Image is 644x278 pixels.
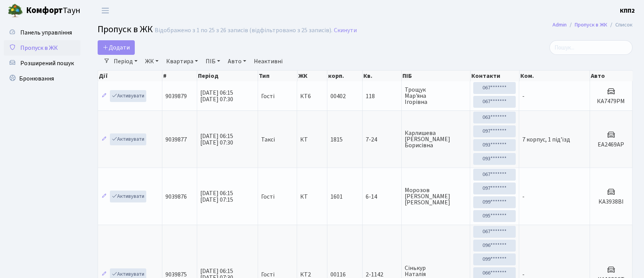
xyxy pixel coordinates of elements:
[549,40,633,55] input: Пошук...
[327,71,363,81] th: корп.
[200,189,233,204] span: [DATE] 06:15 [DATE] 07:15
[405,87,467,105] span: Трощук Мар'яна Ігорівна
[552,21,567,29] a: Admin
[142,55,162,68] a: ЖК
[163,55,201,68] a: Квартира
[300,93,324,99] span: КТ6
[593,198,629,206] h5: КА3938ВІ
[261,93,275,99] span: Гості
[20,44,58,52] span: Пропуск в ЖК
[203,55,223,68] a: ПІБ
[297,71,327,81] th: ЖК
[593,141,629,148] h5: ЕА2469АР
[261,194,275,200] span: Гості
[541,17,644,33] nav: breadcrumb
[366,271,398,278] span: 2-1142
[165,92,187,100] span: 9039879
[593,98,629,105] h5: КА7479РМ
[300,194,324,200] span: КТ
[165,135,187,144] span: 9039877
[110,90,146,102] a: Активувати
[20,28,72,37] span: Панель управління
[405,130,467,148] span: Карлишева [PERSON_NAME] Борисівна
[4,71,80,86] a: Бронювання
[110,191,146,202] a: Активувати
[4,56,80,71] a: Розширений пошук
[197,71,258,81] th: Період
[96,4,115,17] button: Переключити навігацію
[261,137,275,143] span: Таксі
[620,7,635,15] b: КПП2
[19,74,54,83] span: Бронювання
[98,40,135,55] a: Додати
[98,23,153,36] span: Пропуск в ЖК
[162,71,197,81] th: #
[103,43,130,52] span: Додати
[334,27,357,34] a: Скинути
[471,71,520,81] th: Контакти
[8,3,23,18] img: logo.png
[111,55,141,68] a: Період
[522,92,525,100] span: -
[363,71,402,81] th: Кв.
[200,132,233,147] span: [DATE] 06:15 [DATE] 07:30
[330,92,346,100] span: 00402
[405,187,467,206] span: Морозов [PERSON_NAME] [PERSON_NAME]
[300,271,324,278] span: КТ2
[366,137,398,143] span: 7-24
[330,192,343,201] span: 1601
[522,135,570,144] span: 7 корпус, 1 під'їзд
[258,71,297,81] th: Тип
[520,71,590,81] th: Ком.
[366,194,398,200] span: 6-14
[522,192,525,201] span: -
[20,59,74,67] span: Розширений пошук
[590,71,633,81] th: Авто
[620,6,635,15] a: КПП2
[402,71,470,81] th: ПІБ
[4,25,80,40] a: Панель управління
[575,21,607,29] a: Пропуск в ЖК
[225,55,249,68] a: Авто
[366,93,398,99] span: 118
[200,89,233,104] span: [DATE] 06:15 [DATE] 07:30
[251,55,286,68] a: Неактивні
[110,133,146,145] a: Активувати
[607,21,633,29] li: Список
[165,192,187,201] span: 9039876
[26,4,63,16] b: Комфорт
[300,137,324,143] span: КТ
[261,271,275,278] span: Гості
[26,4,80,17] span: Таун
[98,71,162,81] th: Дії
[330,135,343,144] span: 1815
[155,27,332,34] div: Відображено з 1 по 25 з 26 записів (відфільтровано з 25 записів).
[4,40,80,56] a: Пропуск в ЖК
